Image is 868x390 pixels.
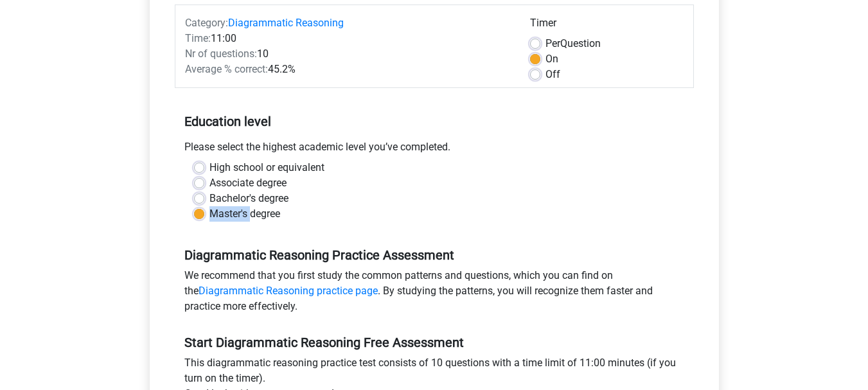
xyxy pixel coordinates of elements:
a: Diagrammatic Reasoning practice page [199,285,378,297]
h5: Education level [184,109,684,134]
span: Category: [185,17,228,29]
label: Master's degree [209,206,280,222]
div: 10 [175,46,520,62]
label: Bachelor's degree [209,191,288,206]
span: Average % correct: [185,63,268,75]
label: On [545,51,558,67]
div: Please select the highest academic level you’ve completed. [175,139,694,160]
div: 45.2% [175,62,520,77]
span: Per [545,37,560,49]
label: Off [545,67,560,82]
span: Time: [185,32,211,44]
h5: Start Diagrammatic Reasoning Free Assessment [184,335,684,350]
span: Nr of questions: [185,48,257,60]
div: 11:00 [175,31,520,46]
div: We recommend that you first study the common patterns and questions, which you can find on the . ... [175,268,694,319]
label: Associate degree [209,175,287,191]
h5: Diagrammatic Reasoning Practice Assessment [184,247,684,263]
div: Timer [530,15,684,36]
label: Question [545,36,601,51]
a: Diagrammatic Reasoning [228,17,344,29]
label: High school or equivalent [209,160,324,175]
